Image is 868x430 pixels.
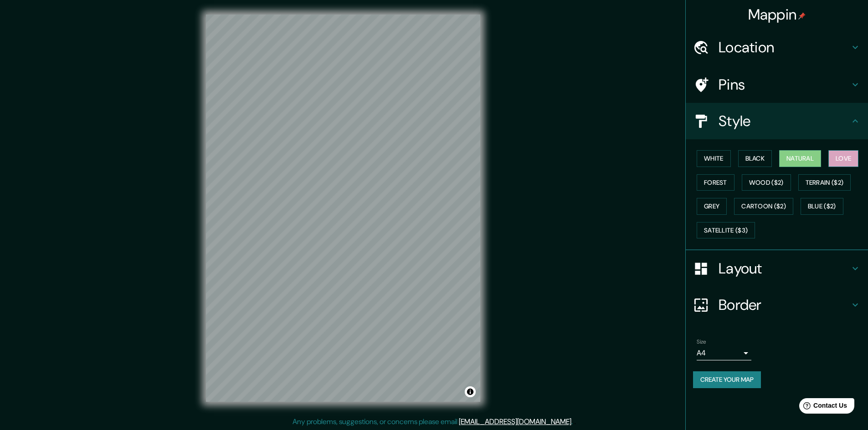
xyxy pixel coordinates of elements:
[779,150,821,167] button: Natural
[465,386,476,397] button: Toggle attribution
[686,29,868,66] div: Location
[787,395,858,420] iframe: Help widget launcher
[459,417,571,426] a: [EMAIL_ADDRESS][DOMAIN_NAME]
[719,259,850,278] h4: Layout
[573,416,574,427] div: .
[828,150,858,167] button: Love
[719,112,850,130] h4: Style
[693,371,761,388] button: Create your map
[734,198,793,215] button: Cartoon ($2)
[206,15,480,402] canvas: Map
[738,150,772,167] button: Black
[719,38,850,56] h4: Location
[686,66,868,103] div: Pins
[697,174,734,191] button: Forest
[697,346,751,360] div: A4
[697,338,706,346] label: Size
[697,150,731,167] button: White
[719,296,850,314] h4: Border
[293,416,573,427] p: Any problems, suggestions, or concerns please email .
[798,174,851,191] button: Terrain ($2)
[686,103,868,139] div: Style
[798,12,806,20] img: pin-icon.png
[574,416,576,427] div: .
[697,198,727,215] button: Grey
[697,222,755,239] button: Satellite ($3)
[801,198,843,215] button: Blue ($2)
[742,174,791,191] button: Wood ($2)
[686,250,868,287] div: Layout
[686,287,868,323] div: Border
[719,76,850,94] h4: Pins
[748,5,806,24] h4: Mappin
